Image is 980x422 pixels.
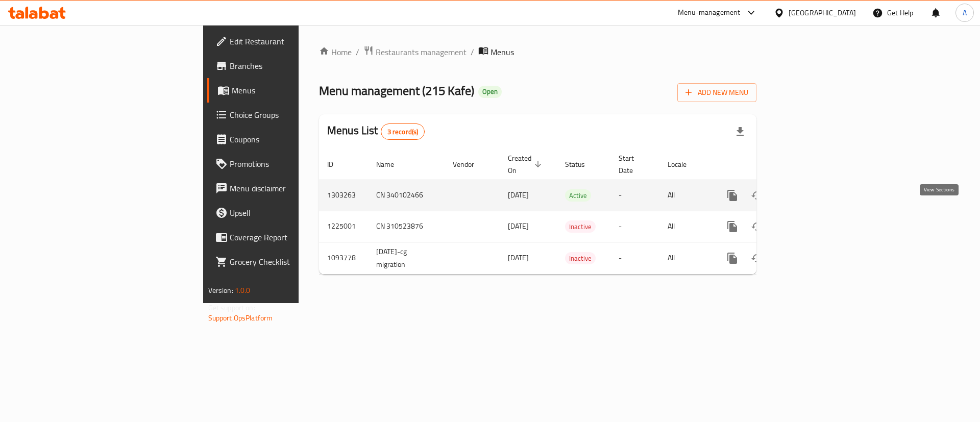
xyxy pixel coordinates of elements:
span: Branches [230,60,359,72]
span: Restaurants management [376,46,467,58]
span: Choice Groups [230,109,359,121]
td: All [659,180,712,211]
li: / [471,46,474,58]
button: Add New Menu [677,83,756,102]
span: Menu disclaimer [230,182,359,194]
a: Support.OpsPlatform [208,311,273,325]
span: 1.0.0 [235,284,251,297]
td: All [659,242,712,274]
td: CN 340102466 [368,180,445,211]
span: [DATE] [508,251,529,264]
button: more [720,183,745,208]
span: A [963,7,967,18]
span: Promotions [230,158,359,170]
a: Restaurants management [363,45,467,59]
button: Change Status [745,214,769,239]
span: Open [478,87,502,96]
span: Start Date [619,152,647,177]
span: Coupons [230,133,359,145]
span: Add New Menu [685,86,748,99]
a: Coupons [207,127,367,152]
span: Version: [208,284,233,297]
div: Total records count [381,123,425,140]
div: Open [478,86,502,98]
div: [GEOGRAPHIC_DATA] [789,7,856,18]
td: - [610,180,659,211]
a: Branches [207,54,367,78]
span: Menus [232,84,359,96]
span: Active [565,190,591,202]
div: Export file [728,119,752,144]
span: Inactive [565,253,596,264]
span: Coverage Report [230,231,359,243]
a: Menu disclaimer [207,176,367,201]
span: Upsell [230,207,359,219]
span: ID [327,158,347,170]
td: All [659,211,712,242]
h2: Menus List [327,123,425,140]
span: Grocery Checklist [230,256,359,268]
table: enhanced table [319,149,826,275]
span: [DATE] [508,219,529,233]
div: Menu-management [678,7,741,19]
span: Get support on: [208,301,255,314]
button: more [720,246,745,270]
span: 3 record(s) [381,127,425,137]
span: Menu management ( 215 Kafe ) [319,79,474,102]
a: Grocery Checklist [207,250,367,274]
a: Upsell [207,201,367,225]
th: Actions [712,149,826,180]
a: Menus [207,78,367,103]
span: Locale [668,158,700,170]
nav: breadcrumb [319,45,756,59]
td: [DATE]-cg migration [368,242,445,274]
a: Promotions [207,152,367,176]
span: Status [565,158,598,170]
span: Name [376,158,407,170]
a: Edit Restaurant [207,29,367,54]
span: Created On [508,152,545,177]
span: Menus [491,46,514,58]
a: Choice Groups [207,103,367,127]
span: [DATE] [508,188,529,202]
button: more [720,214,745,239]
td: - [610,211,659,242]
span: Edit Restaurant [230,35,359,47]
td: CN 310523876 [368,211,445,242]
div: Active [565,189,591,202]
td: - [610,242,659,274]
span: Inactive [565,221,596,233]
span: Vendor [453,158,487,170]
button: Change Status [745,183,769,208]
a: Coverage Report [207,225,367,250]
button: Change Status [745,246,769,270]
